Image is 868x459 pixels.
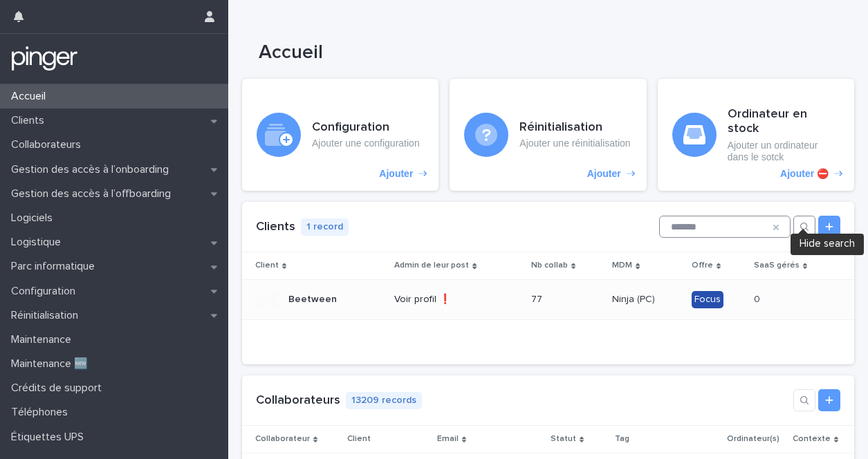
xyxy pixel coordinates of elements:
p: Nb collab [531,258,568,273]
p: Logistique [6,236,72,249]
a: Clients [256,221,295,233]
p: Email [437,431,459,447]
p: Crédits de support [6,382,113,395]
a: Add new record [818,216,840,238]
p: Collaborateurs [6,138,92,151]
p: Parc informatique [6,260,106,273]
h3: Configuration [312,120,420,135]
div: Focus [692,291,723,308]
a: Collaborateurs [256,394,340,406]
p: Admin de leur post [394,258,469,273]
p: MDM [612,258,632,273]
p: 77 [531,291,545,306]
p: Ajouter [587,168,621,180]
p: 0 [754,291,763,306]
p: Ajouter [379,168,413,180]
p: Configuration [6,285,86,298]
p: Tag [615,431,629,447]
p: Gestion des accès à l’onboarding [6,163,180,176]
img: mTgBEunGTSyRkCgitkcU [11,45,78,73]
a: Ajouter [242,79,438,191]
h3: Ordinateur en stock [728,107,840,137]
p: Ajouter ⛔️ [780,168,829,180]
p: Ninja (PC) [612,291,658,306]
p: Client [347,431,371,447]
p: SaaS gérés [754,258,800,273]
h3: Réinitialisation [519,120,630,135]
h1: Accueil [259,41,867,65]
tr: BeetweenBeetween Voir profil ❗7777 Ninja (PC)Ninja (PC) Focus00 [242,279,854,319]
a: Ajouter [450,79,646,191]
p: Ordinateur(s) [727,431,779,447]
p: Logiciels [6,212,64,225]
a: Add new record [818,389,840,411]
p: Client [255,258,279,273]
p: Collaborateur [255,431,310,447]
p: Voir profil ❗ [394,294,510,306]
p: Étiquettes UPS [6,431,95,444]
p: Ajouter une configuration [312,138,420,149]
p: 1 record [301,218,349,236]
a: Ajouter ⛔️ [658,79,854,191]
p: Maintenance 🆕 [6,357,99,371]
p: Ajouter un ordinateur dans le sotck [728,140,840,163]
p: Maintenance [6,333,82,346]
p: Téléphones [6,406,79,419]
p: Statut [551,431,576,447]
p: Accueil [6,90,57,103]
p: Beetween [288,291,340,306]
p: Offre [692,258,713,273]
p: Réinitialisation [6,309,89,322]
p: Ajouter une réinitialisation [519,138,630,149]
p: Gestion des accès à l’offboarding [6,187,182,200]
p: 13209 records [346,392,422,409]
p: Clients [6,114,55,127]
p: Contexte [793,431,831,447]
